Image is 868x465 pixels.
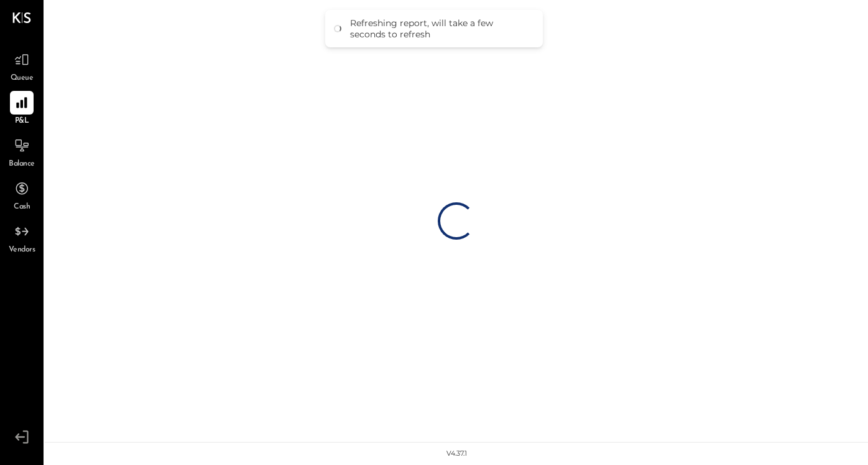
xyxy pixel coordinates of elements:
[1,177,43,213] a: Cash
[1,134,43,170] a: Balance
[11,73,34,84] span: Queue
[9,245,35,256] span: Vendors
[9,159,35,170] span: Balance
[1,91,43,127] a: P&L
[446,449,467,459] div: v 4.37.1
[350,17,530,40] div: Refreshing report, will take a few seconds to refresh
[1,48,43,84] a: Queue
[1,220,43,256] a: Vendors
[15,116,29,127] span: P&L
[14,202,30,213] span: Cash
